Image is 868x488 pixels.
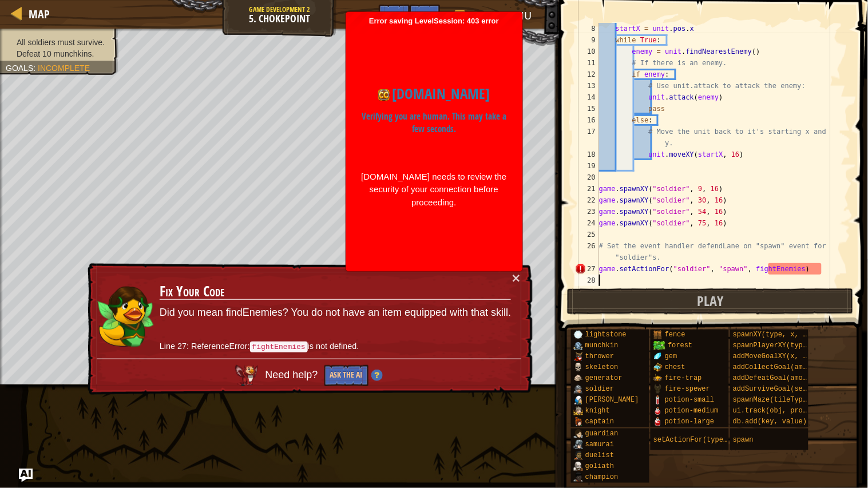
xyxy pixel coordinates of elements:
img: portrait.png [653,363,663,372]
img: trees_1.png [653,341,665,350]
button: Play [567,288,854,315]
button: Game Menu [446,5,538,31]
span: Map [29,6,50,22]
div: 9 [575,34,599,46]
button: × [511,272,521,284]
span: potion-medium [665,407,719,415]
span: ui.track(obj, prop) [733,407,811,415]
img: portrait.png [574,462,583,471]
div: 21 [575,183,599,195]
h3: Fix Your Code [160,284,511,300]
img: Icon for codecombat.com [378,89,390,101]
div: 8 [575,23,599,34]
span: soldier [585,385,614,393]
span: Hints [415,9,434,19]
button: Ask the AI [324,365,368,386]
span: champion [585,473,619,481]
img: portrait.png [653,374,663,383]
div: 10 [575,46,599,57]
img: portrait.png [574,363,583,372]
span: forest [668,342,692,350]
span: gem [665,352,677,360]
img: duck_zana.png [97,283,154,347]
div: 18 [575,149,599,160]
div: 13 [575,80,599,92]
div: 16 [575,114,599,126]
div: 28 [575,275,599,286]
span: addMoveGoalXY(x, y) [733,352,811,360]
span: captain [585,418,614,426]
span: lightstone [585,331,627,339]
span: fire-trap [665,374,702,382]
img: portrait.png [574,330,583,339]
button: Ask AI [19,469,33,482]
span: Defeat 10 munchkins. [17,49,94,58]
div: 25 [575,229,599,240]
img: portrait.png [574,352,583,361]
img: portrait.png [653,352,663,361]
img: portrait.png [653,406,663,415]
img: portrait.png [574,374,583,383]
span: setActionFor(type, event, handler) [653,436,794,444]
span: : [33,64,38,73]
span: spawnXY(type, x, y) [733,331,811,339]
img: portrait.png [574,429,583,438]
div: 12 [575,69,599,80]
div: 20 [575,172,599,183]
span: spawnPlayerXY(type, x, y) [733,342,836,350]
span: Goals [6,64,33,73]
div: 19 [575,160,599,172]
span: addSurviveGoal(seconds) [733,385,828,393]
span: Play [697,292,723,310]
code: fightEnemies [250,342,308,352]
img: portrait.png [574,395,583,404]
span: goliath [585,462,614,470]
span: Game Menu [467,9,532,23]
img: portrait.png [574,406,583,415]
span: Error saving LevelSession: 403 error [352,17,517,266]
span: chest [665,363,685,371]
img: Hint [371,370,383,381]
span: potion-small [665,396,714,404]
span: thrower [585,352,614,360]
div: 15 [575,103,599,114]
p: Verifying you are human. This may take a few seconds. [360,110,508,136]
img: portrait.png [574,341,583,350]
span: generator [585,374,623,382]
div: 17 [575,126,599,149]
span: knight [585,407,610,415]
span: Need help? [265,369,320,380]
img: portrait.png [574,384,583,394]
span: samurai [585,441,614,449]
div: 14 [575,92,599,103]
div: 26 [575,240,599,263]
span: guardian [585,430,619,438]
span: duelist [585,451,614,459]
p: Did you mean findEnemies? You do not have an item equipped with that skill. [160,306,511,320]
span: db.add(key, value) [733,418,807,426]
li: Defeat 10 munchkins. [6,48,110,59]
img: portrait.png [574,473,583,482]
div: 27 [575,263,599,275]
img: portrait.png [653,330,663,339]
a: Map [23,6,50,22]
div: [DOMAIN_NAME] needs to review the security of your connection before proceeding. [360,170,508,209]
div: 11 [575,57,599,69]
span: All soldiers must survive. [17,38,105,47]
span: Ask AI [385,9,404,19]
div: 23 [575,206,599,217]
button: Ask AI [379,5,410,26]
img: portrait.png [653,395,663,404]
img: portrait.png [574,451,583,460]
span: spawnMaze(tileType, seed) [733,396,836,404]
span: [PERSON_NAME] [585,396,639,404]
span: addCollectGoal(amount) [733,363,823,371]
span: fire-spewer [665,385,710,393]
span: potion-large [665,418,714,426]
img: AI [235,365,258,386]
li: All soldiers must survive. [6,37,110,48]
img: portrait.png [574,440,583,449]
div: 22 [575,195,599,206]
img: portrait.png [653,417,663,426]
span: skeleton [585,363,619,371]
